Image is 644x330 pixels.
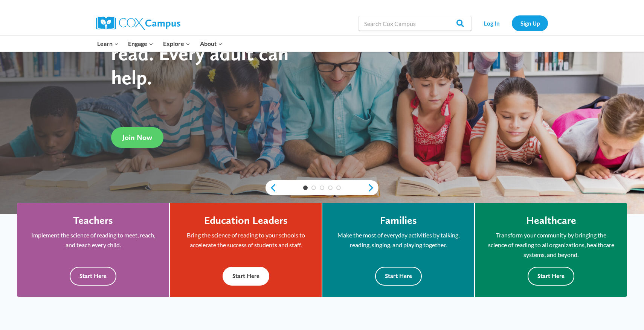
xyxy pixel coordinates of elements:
[375,267,422,285] button: Start Here
[195,36,227,52] button: Child menu of About
[122,133,152,142] span: Join Now
[475,203,627,297] a: Healthcare Transform your community by bringing the science of reading to all organizations, heal...
[170,203,322,297] a: Education Leaders Bring the science of reading to your schools to accelerate the success of stude...
[92,36,124,52] button: Child menu of Learn
[336,186,341,190] a: 5
[96,17,180,30] img: Cox Campus
[486,230,616,259] p: Transform your community by bringing the science of reading to all organizations, healthcare syst...
[111,127,163,148] a: Join Now
[124,36,159,52] button: Child menu of Engage
[92,36,227,52] nav: Primary Navigation
[320,186,324,190] a: 3
[334,230,463,249] p: Make the most of everyday activities by talking, reading, singing, and playing together.
[475,15,508,31] a: Log In
[204,214,288,227] h4: Education Leaders
[367,183,378,192] a: next
[70,267,116,285] button: Start Here
[526,214,576,227] h4: Healthcare
[512,15,548,31] a: Sign Up
[380,214,417,227] h4: Families
[311,186,316,190] a: 2
[328,186,333,190] a: 4
[322,203,474,297] a: Families Make the most of everyday activities by talking, reading, singing, and playing together....
[181,230,310,249] p: Bring the science of reading to your schools to accelerate the success of students and staff.
[528,267,574,285] button: Start Here
[28,230,158,249] p: Implement the science of reading to meet, reach, and teach every child.
[303,186,308,190] a: 1
[111,17,305,89] strong: Every child deserves to read. Every adult can help.
[475,15,548,31] nav: Secondary Navigation
[223,267,269,285] button: Start Here
[17,203,169,297] a: Teachers Implement the science of reading to meet, reach, and teach every child. Start Here
[266,180,378,195] div: content slider buttons
[158,36,195,52] button: Child menu of Explore
[359,16,472,31] input: Search Cox Campus
[266,183,277,192] a: previous
[73,214,113,227] h4: Teachers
